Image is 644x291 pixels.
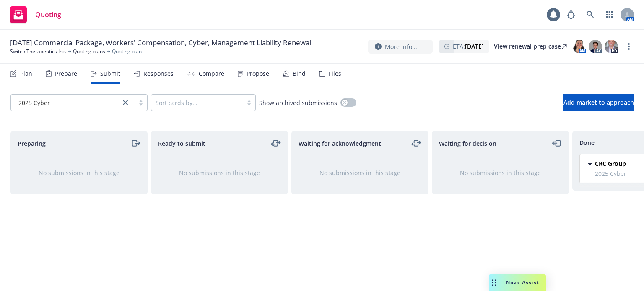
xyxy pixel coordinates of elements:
[247,70,269,77] div: Propose
[624,41,634,52] a: more
[563,94,634,111] button: Add market to approach
[506,279,539,286] span: Nova Assist
[305,168,415,177] div: No submissions in this stage
[18,98,50,107] span: 2025 Cyber
[73,48,105,55] a: Quoting plans
[18,139,46,148] span: Preparing
[299,139,381,148] span: Waiting for acknowledgment
[494,40,567,53] div: View renewal prep case
[573,40,586,53] img: photo
[411,138,421,148] a: moveLeftRight
[271,138,281,148] a: moveLeftRight
[55,70,77,77] div: Prepare
[7,3,65,26] a: Quoting
[439,139,496,148] span: Waiting for decision
[489,274,546,291] button: Nova Assist
[15,98,116,107] span: 2025 Cyber
[595,159,626,168] span: CRC Group
[10,48,66,55] a: Switch Therapeutics Inc.
[24,168,134,177] div: No submissions in this stage
[579,138,595,147] span: Done
[329,70,341,77] div: Files
[165,168,274,177] div: No submissions in this stage
[112,48,142,55] span: Quoting plan
[563,98,634,106] span: Add market to approach
[465,42,484,50] strong: [DATE]
[20,70,32,77] div: Plan
[100,70,120,77] div: Submit
[35,11,61,18] span: Quoting
[494,40,567,53] a: View renewal prep case
[605,40,618,53] img: photo
[120,98,130,108] a: close
[259,98,337,107] span: Show archived submissions
[489,274,499,291] div: Drag to move
[158,139,205,148] span: Ready to submit
[552,138,562,148] a: moveLeft
[199,70,224,77] div: Compare
[368,40,433,54] button: More info...
[143,70,174,77] div: Responses
[582,6,599,23] a: Search
[293,70,306,77] div: Bind
[589,40,602,53] img: photo
[10,38,311,48] span: [DATE] Commercial Package, Workers' Compensation, Cyber, Management Liability Renewal
[446,168,555,177] div: No submissions in this stage
[453,42,484,51] span: ETA :
[130,138,140,148] a: moveRight
[563,6,579,23] a: Report a Bug
[385,42,417,51] span: More info...
[601,6,618,23] a: Switch app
